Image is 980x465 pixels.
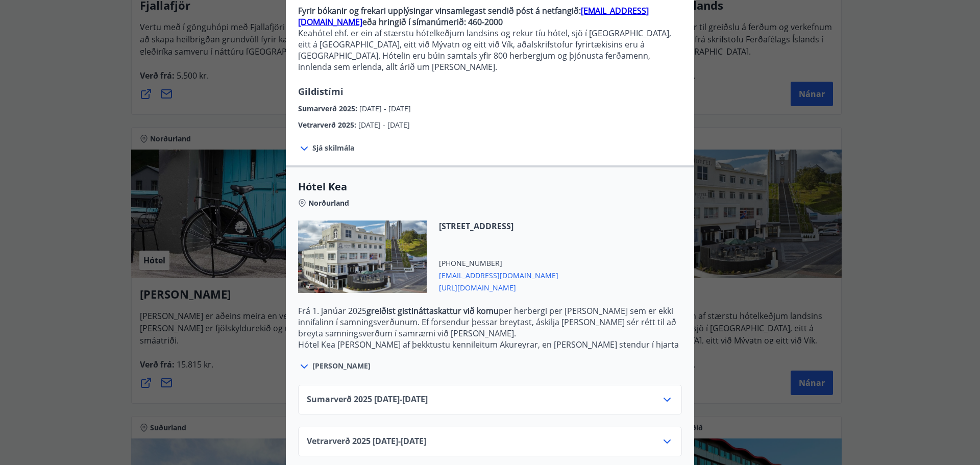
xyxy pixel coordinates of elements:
span: Norðurland [308,198,349,208]
p: Hótel Kea [PERSON_NAME] af þekktustu kennileitum Akureyrar, en [PERSON_NAME] stendur í hjarta mið... [298,339,682,384]
span: [STREET_ADDRESS] [439,221,558,232]
span: [DATE] - [DATE] [358,120,410,130]
span: [URL][DOMAIN_NAME] [439,281,558,293]
p: Keahótel ehf. er ein af stærstu hótelkeðjum landsins og rekur tíu hótel, sjö í [GEOGRAPHIC_DATA],... [298,28,682,72]
span: [PHONE_NUMBER] [439,258,558,268]
span: Gildistími [298,85,344,97]
a: [EMAIL_ADDRESS][DOMAIN_NAME] [298,5,649,28]
span: Hótel Kea [298,180,682,194]
span: Sjá skilmála [312,143,354,153]
span: [EMAIL_ADDRESS][DOMAIN_NAME] [439,268,558,281]
strong: Fyrir bókanir og frekari upplýsingar vinsamlegast sendið póst á netfangið: [298,5,581,16]
span: Vetrarverð 2025 : [298,120,358,130]
strong: eða hringið í símanúmerið: 460-2000 [362,16,503,28]
span: Sumarverð 2025 : [298,104,359,113]
p: Frá 1. janúar 2025 per herbergi per [PERSON_NAME] sem er ekki innifalinn í samningsverðunum. Ef f... [298,305,682,339]
strong: greiðist gistináttaskattur við komu [366,305,499,316]
span: [DATE] - [DATE] [359,104,411,113]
